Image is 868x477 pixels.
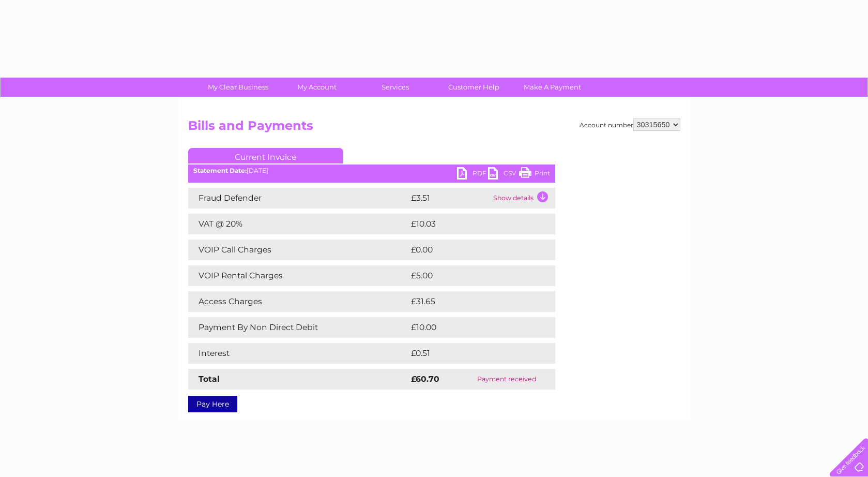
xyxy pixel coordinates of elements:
a: Customer Help [431,78,516,97]
a: My Account [274,78,359,97]
td: VOIP Rental Charges [188,265,408,286]
td: £31.65 [408,291,534,312]
td: VOIP Call Charges [188,240,408,260]
a: Pay Here [188,396,237,412]
td: VAT @ 20% [188,214,408,234]
div: Account number [580,118,680,131]
td: Access Charges [188,291,408,312]
td: Interest [188,343,408,364]
h2: Bills and Payments [188,118,680,138]
a: CSV [488,167,519,182]
b: Statement Date: [193,167,247,174]
td: £3.51 [408,188,491,208]
td: Payment By Non Direct Debit [188,317,408,338]
strong: Total [199,374,220,384]
td: Payment received [459,369,555,390]
a: PDF [457,167,488,182]
strong: £60.70 [411,374,439,384]
a: Current Invoice [188,148,343,163]
a: My Clear Business [195,78,281,97]
a: Print [519,167,550,182]
td: Fraud Defender [188,188,408,208]
a: Make A Payment [510,78,595,97]
td: £0.51 [408,343,529,364]
td: £10.03 [408,214,534,234]
td: £0.00 [408,240,531,260]
td: Show details [491,188,555,208]
td: £5.00 [408,265,531,286]
a: Services [353,78,438,97]
div: [DATE] [188,167,555,174]
td: £10.00 [408,317,534,338]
